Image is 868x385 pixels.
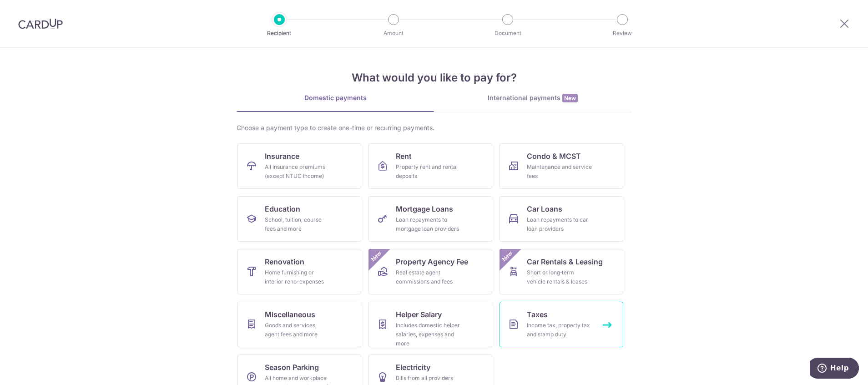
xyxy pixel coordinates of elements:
[527,321,592,339] div: Income tax, property tax and stamp duty
[237,123,631,132] div: Choose a payment type to create one-time or recurring payments.
[368,249,492,294] a: Property Agency FeeReal estate agent commissions and feesNew
[589,29,656,38] p: Review
[434,93,631,103] div: International payments
[810,358,859,380] iframe: Opens a widget where you can find more information
[237,302,361,347] a: MiscellaneousGoods and services, agent fees and more
[265,151,299,162] span: Insurance
[527,162,592,181] div: Maintenance and service fees
[265,362,319,373] span: Season Parking
[237,249,361,294] a: RenovationHome furnishing or interior reno-expenses
[527,203,562,214] span: Car Loans
[265,215,330,233] div: School, tuition, course fees and more
[474,29,541,38] p: Document
[18,18,63,29] img: CardUp
[360,29,427,38] p: Amount
[265,309,315,320] span: Miscellaneous
[368,196,492,242] a: Mortgage LoansLoan repayments to mortgage loan providers
[500,249,515,264] span: New
[20,6,39,15] span: Help
[396,268,461,286] div: Real estate agent commissions and fees
[527,215,592,233] div: Loan repayments to car loan providers
[265,203,300,214] span: Education
[237,93,434,102] div: Domestic payments
[396,162,461,181] div: Property rent and rental deposits
[396,362,430,373] span: Electricity
[369,249,384,264] span: New
[500,143,623,189] a: Condo & MCSTMaintenance and service fees
[500,249,623,294] a: Car Rentals & LeasingShort or long‑term vehicle rentals & leasesNew
[265,162,330,181] div: All insurance premiums (except NTUC Income)
[396,321,461,348] div: Includes domestic helper salaries, expenses and more
[265,268,330,286] div: Home furnishing or interior reno-expenses
[237,143,361,189] a: InsuranceAll insurance premiums (except NTUC Income)
[500,302,623,347] a: TaxesIncome tax, property tax and stamp duty
[396,203,453,214] span: Mortgage Loans
[562,94,578,102] span: New
[265,256,304,267] span: Renovation
[265,321,330,339] div: Goods and services, agent fees and more
[396,151,412,162] span: Rent
[527,309,548,320] span: Taxes
[237,70,631,86] h4: What would you like to pay for?
[527,151,581,162] span: Condo & MCST
[237,196,361,242] a: EducationSchool, tuition, course fees and more
[246,29,313,38] p: Recipient
[396,256,468,267] span: Property Agency Fee
[527,256,603,267] span: Car Rentals & Leasing
[396,309,442,320] span: Helper Salary
[527,268,592,286] div: Short or long‑term vehicle rentals & leases
[396,215,461,233] div: Loan repayments to mortgage loan providers
[368,302,492,347] a: Helper SalaryIncludes domestic helper salaries, expenses and more
[368,143,492,189] a: RentProperty rent and rental deposits
[500,196,623,242] a: Car LoansLoan repayments to car loan providers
